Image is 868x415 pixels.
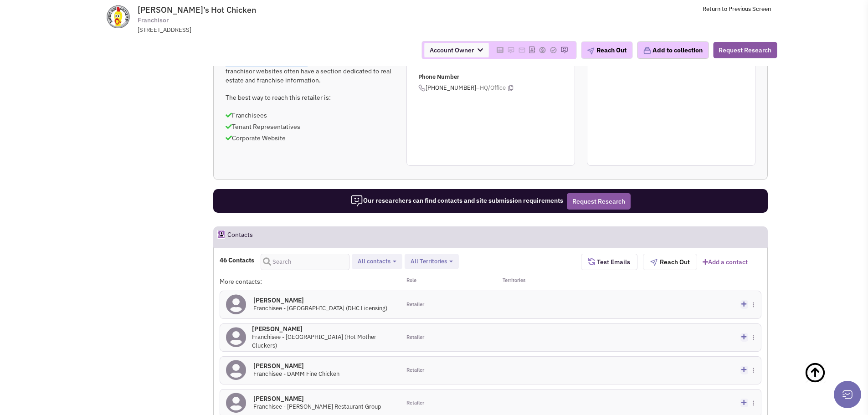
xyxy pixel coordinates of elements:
[560,46,568,54] img: Please add to your accounts
[406,367,424,374] span: Retailer
[411,257,447,265] span: All Territories
[138,5,256,15] span: [PERSON_NAME]’s Hot Chicken
[476,84,506,92] span: –HQ/Office
[518,46,525,54] img: Please add to your accounts
[418,84,426,92] img: icon-phone.png
[703,257,748,266] a: Add a contact
[138,26,375,35] div: [STREET_ADDRESS]
[550,46,557,54] img: Please add to your accounts
[406,334,424,341] span: Retailer
[406,301,424,308] span: Retailer
[637,41,709,59] button: Add to collection
[408,257,456,266] button: All Territories
[252,333,376,349] span: Franchisee - [GEOGRAPHIC_DATA] (Hot Mother Cluckers)
[507,46,514,54] img: Please add to your accounts
[713,42,777,58] button: Request Research
[226,93,394,102] p: The best way to reach this retailer is:
[253,304,387,312] span: Franchisee - [GEOGRAPHIC_DATA] (DHC Licensing)
[567,193,631,210] button: Request Research
[227,227,253,247] h2: Contacts
[358,257,390,265] span: All contacts
[253,370,339,378] span: Franchisee - DAMM Fine Chicken
[138,15,169,25] span: Franchisor
[650,259,657,266] img: plane.png
[253,296,387,304] h4: [PERSON_NAME]
[539,46,546,54] img: Please add to your accounts
[226,133,394,143] p: Corporate Website
[350,196,563,205] span: Our researchers can find contacts and site submission requirements
[226,122,394,131] p: Tenant Representatives
[226,111,394,120] p: Franchisees
[418,73,575,82] p: Phone Number
[220,256,254,264] h4: 46 Contacts
[491,277,581,286] div: Territories
[355,257,399,266] button: All contacts
[418,84,575,92] span: [PHONE_NUMBER]
[253,395,381,403] h4: [PERSON_NAME]
[587,47,594,55] img: plane.png
[643,254,697,270] button: Reach Out
[253,362,339,370] h4: [PERSON_NAME]
[581,41,632,59] button: Reach Out
[253,403,381,410] span: Franchisee - [PERSON_NAME] Restaurant Group
[261,254,349,270] input: Search
[401,277,491,286] div: Role
[406,400,424,407] span: Retailer
[581,254,637,270] button: Test Emails
[804,353,850,412] a: Back To Top
[595,258,630,266] span: Test Emails
[350,195,363,207] img: icon-researcher-20.png
[643,46,651,55] img: icon-collection-lavender.png
[703,5,771,13] a: Return to Previous Screen
[424,43,488,57] span: Account Owner
[252,325,395,333] h4: [PERSON_NAME]
[220,277,400,286] div: More contacts:
[226,48,394,85] p: Approaching regional franchisees and tenant representatives is a great way to reach out. Addition...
